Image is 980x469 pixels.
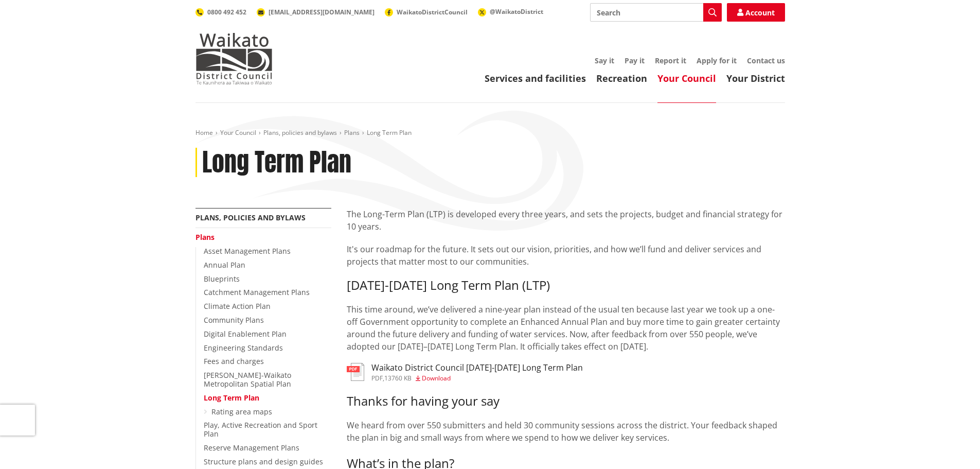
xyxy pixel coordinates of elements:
a: Reserve Management Plans [204,443,299,453]
a: Apply for it [697,56,737,65]
span: Long Term Plan [367,128,412,137]
img: Waikato District Council - Te Kaunihera aa Takiwaa o Waikato [195,33,273,84]
h3: Waikato District Council [DATE]-[DATE] Long Term Plan [371,363,583,373]
a: Annual Plan [204,260,245,270]
a: Waikato District Council [DATE]-[DATE] Long Term Plan pdf,13760 KB Download [347,363,583,381]
a: Digital Enablement Plan [204,329,287,339]
span: @WaikatoDistrict [490,7,543,16]
span: [EMAIL_ADDRESS][DOMAIN_NAME] [269,8,375,16]
a: Engineering Standards [204,343,283,353]
a: Your District [726,72,785,84]
span: WaikatoDistrictCouncil [397,8,468,16]
a: @WaikatoDistrict [478,7,543,16]
a: Report it [655,56,686,65]
a: Long Term Plan [204,393,259,403]
a: [PERSON_NAME]-Waikato Metropolitan Spatial Plan [204,370,291,389]
a: Plans [195,232,215,242]
a: 0800 492 452 [195,8,246,16]
p: It's our roadmap for the future. It sets out our vision, priorities, and how we’ll fund and deliv... [347,243,785,268]
a: Your Council [220,128,256,137]
nav: breadcrumb [195,129,785,137]
a: WaikatoDistrictCouncil [385,8,468,16]
a: Catchment Management Plans [204,287,310,297]
a: Services and facilities [485,72,586,84]
p: The Long-Term Plan (LTP) is developed every three years, and sets the projects, budget and financ... [347,208,785,233]
p: This time around, we’ve delivered a nine-year plan instead of the usual ten because last year we ... [347,303,785,353]
a: Climate Action Plan [204,301,271,311]
a: Asset Management Plans [204,246,291,256]
a: Blueprints [204,274,240,284]
a: Plans, policies and bylaws [263,128,337,137]
span: pdf [371,374,383,383]
a: Say it [595,56,614,65]
a: Your Council [657,72,716,84]
span: Download [422,374,451,383]
h1: Long Term Plan [202,148,351,178]
span: 0800 492 452 [207,8,246,16]
a: Rating area maps [211,407,272,416]
span: We heard from over 550 submitters and held 30 community sessions across the district. Your feedba... [347,420,777,443]
a: Contact us [747,56,785,65]
img: document-pdf.svg [347,363,364,381]
a: Pay it [625,56,645,65]
h3: [DATE]-[DATE] Long Term Plan (LTP) [347,278,785,293]
a: Fees and charges [204,356,264,366]
a: Community Plans [204,315,264,325]
h3: Thanks for having your say [347,394,785,409]
a: Plans, policies and bylaws [195,213,306,222]
a: Home [195,128,213,137]
a: Structure plans and design guides [204,457,323,466]
div: , [371,375,583,381]
a: [EMAIL_ADDRESS][DOMAIN_NAME] [257,8,375,16]
a: Plans [344,128,360,137]
span: 13760 KB [384,374,412,383]
a: Account [727,3,785,22]
a: Play, Active Recreation and Sport Plan [204,420,317,439]
input: Search input [590,3,722,22]
a: Recreation [596,72,647,84]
